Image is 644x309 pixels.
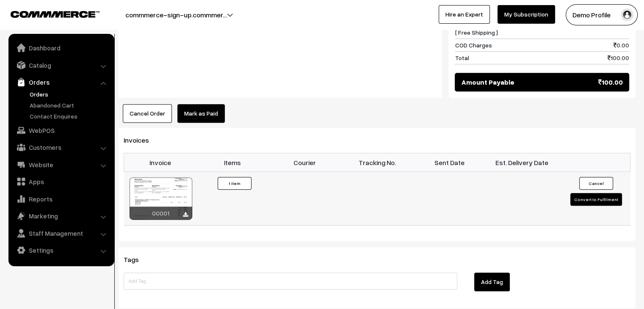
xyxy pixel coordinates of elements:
th: Sent Date [413,153,486,172]
a: Staff Management [11,226,111,241]
button: Cancel [579,177,613,190]
span: Amount Payable [461,77,514,87]
a: Marketing [11,208,111,223]
span: Tags [124,255,149,264]
th: Tracking No. [341,153,413,172]
a: Mark as Paid [177,104,225,123]
a: Catalog [11,58,111,73]
button: Convert to Fulfilment [570,193,622,206]
a: Reports [11,191,111,207]
a: WebPOS [11,123,111,138]
button: 1 Item [218,177,252,190]
th: Items [196,153,268,172]
a: Hire an Expert [439,5,490,24]
a: Customers [11,140,111,155]
a: Abandoned Cart [28,101,111,110]
button: commmerce-sign-up.commmer… [96,4,257,25]
button: Cancel Order [123,104,172,123]
a: Orders [28,90,111,99]
img: user [621,8,633,21]
span: Total [455,53,469,62]
a: Settings [11,243,111,258]
img: COMMMERCE [11,11,100,17]
span: 100.00 [608,53,629,62]
a: COMMMERCE [11,8,85,19]
input: Add Tag [124,273,457,290]
th: Invoice [124,153,196,172]
div: 00001 [130,207,192,220]
span: 100.00 [598,77,623,87]
a: Apps [11,174,111,189]
button: Add Tag [474,273,510,291]
span: COD Charges [455,41,492,50]
span: 0.00 [614,41,629,50]
a: Dashboard [11,40,111,55]
a: Orders [11,74,111,90]
th: Est. Delivery Date [486,153,558,172]
a: Website [11,157,111,172]
span: Invoices [124,136,159,144]
th: Courier [268,153,341,172]
a: My Subscription [498,5,555,24]
button: Demo Profile [566,4,638,25]
a: Contact Enquires [28,112,111,121]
